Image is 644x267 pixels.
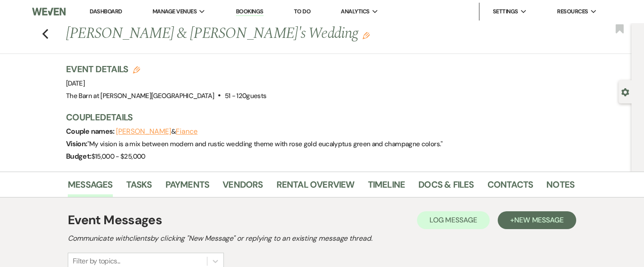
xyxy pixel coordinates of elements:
span: Budget: [66,152,91,161]
a: Tasks [126,177,152,197]
a: Bookings [236,8,264,16]
button: [PERSON_NAME] [116,128,171,135]
span: Settings [493,7,518,16]
a: Contacts [487,177,533,197]
span: New Message [514,215,564,225]
h2: Communicate with clients by clicking "New Message" or replying to an existing message thread. [68,233,576,244]
button: Open lead details [621,87,629,96]
button: Fiance [176,128,198,135]
h3: Couple Details [66,111,566,123]
div: Filter by topics... [73,256,120,267]
span: The Barn at [PERSON_NAME][GEOGRAPHIC_DATA] [66,91,214,100]
span: Resources [557,7,588,16]
img: Weven Logo [32,2,66,21]
button: +New Message [498,211,576,229]
span: Vision: [66,139,87,148]
h3: Event Details [66,63,267,75]
span: Analytics [341,7,369,16]
button: Edit [363,31,370,39]
a: Dashboard [90,8,122,15]
span: Log Message [429,215,477,225]
a: Rental Overview [277,177,355,197]
span: $15,000 - $25,000 [91,152,145,161]
span: [DATE] [66,79,85,88]
span: Manage Venues [153,7,197,16]
h1: [PERSON_NAME] & [PERSON_NAME]'s Wedding [66,23,466,45]
a: Payments [165,177,210,197]
a: Docs & Files [418,177,474,197]
a: Notes [546,177,574,197]
span: Couple names: [66,127,116,136]
a: Messages [68,177,113,197]
a: Timeline [368,177,405,197]
a: Vendors [223,177,263,197]
button: Log Message [417,211,490,229]
span: " My vision is a mix between modern and rustic wedding theme with rose gold eucalyptus green and ... [87,140,443,148]
a: To Do [294,8,310,15]
span: 51 - 120 guests [225,91,267,100]
span: & [116,127,198,136]
h1: Event Messages [68,211,162,230]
